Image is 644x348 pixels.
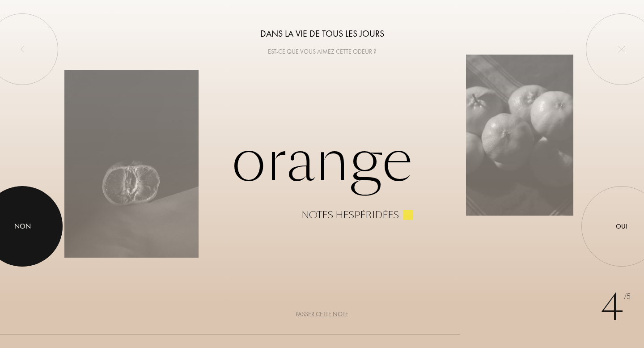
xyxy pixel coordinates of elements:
div: Non [14,221,31,232]
div: Passer cette note [296,310,348,319]
div: Notes hespéridées [301,210,399,220]
div: Oui [616,221,627,231]
img: quit_onboard.svg [618,46,625,53]
img: left_onboard.svg [19,46,26,53]
div: Orange [64,128,580,220]
div: 4 [601,281,631,335]
span: /5 [624,292,631,302]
